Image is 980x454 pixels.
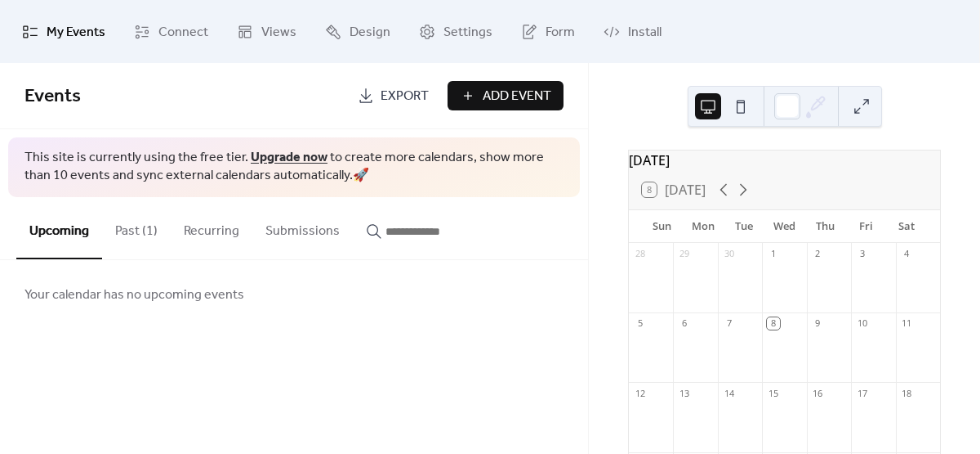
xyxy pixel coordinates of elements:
div: 12 [634,387,646,399]
button: Past (1) [102,197,171,258]
div: 9 [812,317,824,330]
div: Thu [804,210,845,243]
span: Events [24,79,81,115]
a: Install [591,7,674,56]
span: Views [261,20,296,45]
div: 4 [901,248,913,260]
div: 11 [901,317,913,330]
a: Form [509,7,587,56]
a: Views [225,7,309,56]
div: Sun [642,210,683,243]
a: Upgrade now [251,145,327,170]
span: This site is currently using the free tier. to create more calendars, show more than 10 events an... [24,149,563,186]
div: 29 [678,248,690,260]
div: 13 [678,387,690,399]
div: 30 [723,248,735,260]
div: 14 [723,387,735,399]
div: 6 [678,317,690,330]
span: Add Event [483,87,551,106]
div: 8 [767,317,779,330]
span: Form [546,20,575,45]
a: Export [345,81,441,110]
div: Fri [845,210,886,243]
div: 15 [767,387,779,399]
span: My Events [47,20,105,45]
div: 10 [856,317,868,330]
span: Export [381,87,429,106]
a: Connect [122,7,220,56]
div: 2 [812,248,824,260]
button: Submissions [252,197,353,258]
div: 7 [723,317,735,330]
a: My Events [10,7,118,56]
span: Install [628,20,661,45]
div: 16 [812,387,824,399]
a: Settings [407,7,505,56]
span: Connect [158,20,208,45]
a: Design [313,7,403,56]
div: Wed [764,210,805,243]
div: [DATE] [629,151,940,170]
div: Sat [886,210,927,243]
div: Tue [724,210,764,243]
button: Recurring [171,197,252,258]
button: Upcoming [16,197,102,259]
div: 1 [767,248,779,260]
span: Settings [443,20,492,45]
span: Your calendar has no upcoming events [24,285,244,305]
button: Add Event [448,81,563,110]
div: 5 [634,317,646,330]
div: 28 [634,248,646,260]
div: 3 [856,248,868,260]
div: 17 [856,387,868,399]
div: Mon [683,210,724,243]
div: 18 [901,387,913,399]
span: Design [350,20,390,45]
